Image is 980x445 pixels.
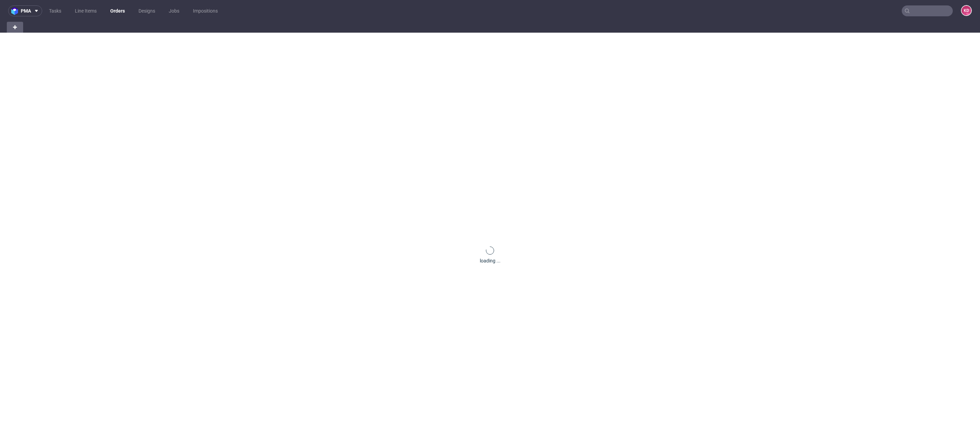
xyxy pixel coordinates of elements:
[480,257,501,264] div: loading ...
[106,5,129,16] a: Orders
[962,6,971,15] figcaption: KD
[134,5,159,16] a: Designs
[45,5,65,16] a: Tasks
[189,5,222,16] a: Impositions
[21,8,31,13] span: pma
[8,5,42,16] button: pma
[165,5,183,16] a: Jobs
[11,7,21,15] img: logo
[71,5,101,16] a: Line Items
